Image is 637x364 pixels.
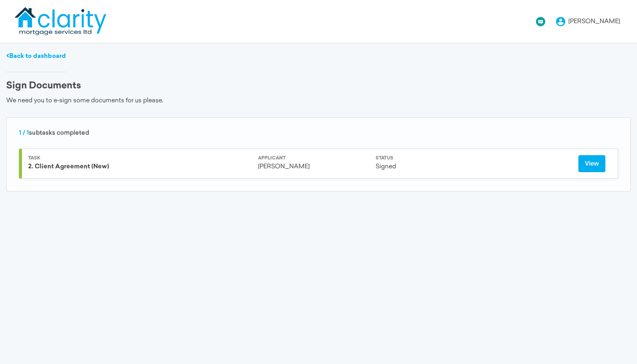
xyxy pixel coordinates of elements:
[28,163,252,171] div: 2. Client Agreement (New)
[568,19,620,25] div: [PERSON_NAME]
[578,155,605,172] button: View
[376,163,487,171] div: Signed
[14,6,108,35] img: logo
[19,130,618,136] div: subtasks completed
[258,156,370,161] div: Applicant
[6,97,318,105] div: We need you to e-sign some documents for us please.
[28,156,252,161] div: Task
[258,163,370,171] div: [PERSON_NAME]
[376,156,487,161] div: Status
[6,81,81,91] div: Sign Documents
[19,130,29,136] span: 1 / 1
[6,53,66,59] a: Back to dashboard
